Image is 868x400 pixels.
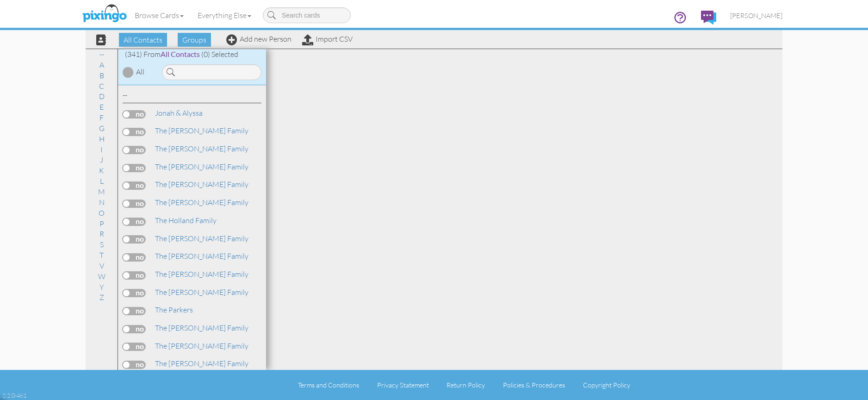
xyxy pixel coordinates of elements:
a: F [95,112,108,123]
a: Y [95,281,109,293]
div: 2.2.0-461 [2,391,26,400]
a: O [94,207,109,219]
a: The [PERSON_NAME] Family [154,287,249,298]
div: -- [123,90,261,103]
a: The [PERSON_NAME] Family [154,340,249,351]
a: J [95,154,108,165]
img: comments.svg [701,11,716,25]
a: Copyright Policy [583,381,630,389]
a: The [PERSON_NAME] Family [154,269,249,280]
iframe: Chat [868,400,868,400]
a: Return Policy [446,381,485,389]
a: Add new Person [226,34,291,44]
a: The [PERSON_NAME] Family [154,161,249,172]
a: The [PERSON_NAME] Family [154,143,249,154]
img: pixingo logo [80,2,129,25]
a: D [94,91,109,102]
a: The [PERSON_NAME] Family [154,358,249,369]
a: The [PERSON_NAME] Family [154,197,249,208]
a: L [95,175,108,187]
a: C [94,81,109,92]
a: E [95,101,108,112]
a: R [95,228,109,239]
a: -- [95,49,109,60]
span: (0) Selected [201,50,238,59]
a: W [93,271,110,282]
a: The [PERSON_NAME] Family [154,179,249,190]
a: Terms and Conditions [298,381,359,389]
a: The [PERSON_NAME] Family [154,322,249,333]
a: Z [95,292,109,303]
div: All [136,67,144,77]
a: V [95,260,109,271]
a: The [PERSON_NAME] Family [154,125,249,136]
a: G [94,123,109,134]
a: [PERSON_NAME] [723,4,789,27]
a: Privacy Statement [377,381,429,389]
a: The Parkers [154,304,194,315]
a: Jonah & Alyssa [154,107,204,119]
a: Policies & Procedures [503,381,565,389]
a: The [PERSON_NAME] Family [154,250,249,262]
a: M [93,186,110,197]
a: B [95,70,109,81]
a: K [94,165,109,176]
a: Browse Cards [128,4,191,27]
a: T [95,250,108,261]
a: The [PERSON_NAME] Family [154,233,249,244]
span: Groups [178,33,211,47]
span: All Contacts [161,50,200,58]
a: N [94,197,109,208]
span: [PERSON_NAME] [730,12,782,19]
a: H [94,133,109,144]
a: S [95,239,108,250]
input: Search cards [263,7,351,23]
a: Everything Else [191,4,258,27]
a: A [95,59,109,70]
a: The Holland Family [154,215,217,226]
a: Import CSV [302,34,353,44]
span: All Contacts [119,33,167,47]
a: I [96,144,107,155]
a: P [95,218,109,229]
div: (341) From [118,49,266,60]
